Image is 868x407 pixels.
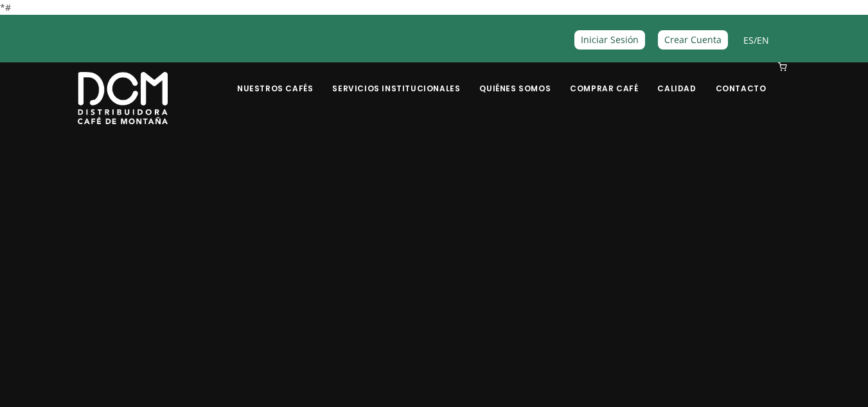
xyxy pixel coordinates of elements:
[324,64,468,94] a: Servicios Institucionales
[708,64,774,94] a: Contacto
[650,64,704,94] a: Calidad
[229,64,321,94] a: Nuestros Cafés
[658,30,728,49] a: Crear Cuenta
[757,34,769,46] a: EN
[743,34,754,46] a: ES
[743,33,769,48] span: /
[574,30,645,49] a: Iniciar Sesión
[562,64,646,94] a: Comprar Café
[472,64,558,94] a: Quiénes Somos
